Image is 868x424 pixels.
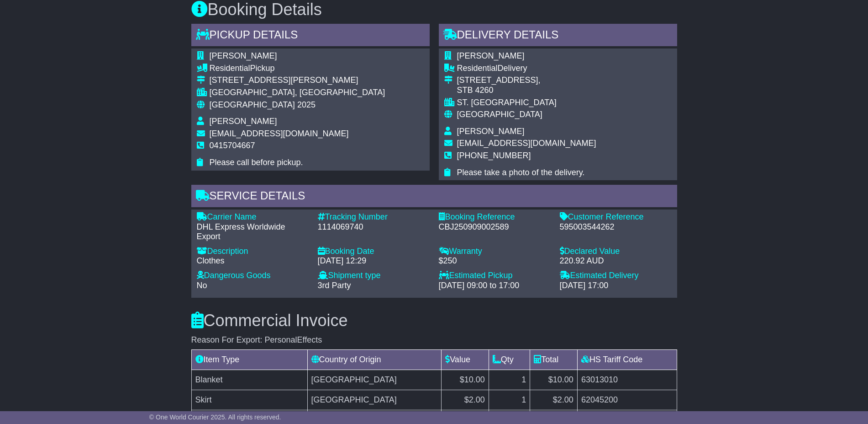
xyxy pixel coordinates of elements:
[439,24,677,48] div: Delivery Details
[457,110,542,119] span: [GEOGRAPHIC_DATA]
[489,390,530,410] td: 1
[197,256,309,266] div: Clothes
[489,350,530,370] td: Qty
[191,390,307,410] td: Skirt
[297,100,316,109] span: 2025
[318,256,430,266] div: [DATE] 12:29
[457,168,585,177] span: Please take a photo of the delivery.
[577,370,677,390] td: 63013010
[457,86,596,96] div: STB 4260
[191,335,677,345] div: Reason For Export: PersonalEffects
[560,281,672,291] div: [DATE] 17:00
[489,370,530,390] td: 1
[318,212,430,222] div: Tracking Number
[191,185,677,209] div: Service Details
[442,350,489,370] td: Value
[191,0,677,19] h3: Booking Details
[457,51,525,60] span: [PERSON_NAME]
[210,51,277,60] span: [PERSON_NAME]
[560,256,672,266] div: 220.92 AUD
[530,350,578,370] td: Total
[307,390,442,410] td: [GEOGRAPHIC_DATA]
[577,390,677,410] td: 62045200
[577,350,677,370] td: HS Tariff Code
[560,247,672,257] div: Declared Value
[197,212,309,222] div: Carrier Name
[457,98,596,108] div: ST. [GEOGRAPHIC_DATA]
[457,151,531,160] span: [PHONE_NUMBER]
[210,117,277,126] span: [PERSON_NAME]
[210,64,385,74] div: Pickup
[439,247,551,257] div: Warranty
[457,127,525,136] span: [PERSON_NAME]
[439,281,551,291] div: [DATE] 09:00 to 17:00
[210,141,255,150] span: 0415704667
[560,212,672,222] div: Customer Reference
[191,311,677,330] h3: Commercial Invoice
[197,247,309,257] div: Description
[210,100,295,109] span: [GEOGRAPHIC_DATA]
[149,413,281,421] span: © One World Courier 2025. All rights reserved.
[197,271,309,281] div: Dangerous Goods
[210,158,303,167] span: Please call before pickup.
[439,256,551,266] div: $250
[457,75,596,86] div: [STREET_ADDRESS],
[191,24,430,48] div: Pickup Details
[197,281,207,290] span: No
[307,370,442,390] td: [GEOGRAPHIC_DATA]
[210,75,385,86] div: [STREET_ADDRESS][PERSON_NAME]
[191,370,307,390] td: Blanket
[560,271,672,281] div: Estimated Delivery
[210,88,385,98] div: [GEOGRAPHIC_DATA], [GEOGRAPHIC_DATA]
[307,350,442,370] td: Country of Origin
[442,390,489,410] td: $2.00
[560,222,672,232] div: 595003544262
[457,64,498,73] span: Residential
[530,370,578,390] td: $10.00
[442,370,489,390] td: $10.00
[318,222,430,232] div: 1114069740
[318,247,430,257] div: Booking Date
[318,281,351,290] span: 3rd Party
[197,222,309,242] div: DHL Express Worldwide Export
[318,271,430,281] div: Shipment type
[439,222,551,232] div: CBJ250909002589
[210,129,349,138] span: [EMAIL_ADDRESS][DOMAIN_NAME]
[457,139,596,148] span: [EMAIL_ADDRESS][DOMAIN_NAME]
[439,212,551,222] div: Booking Reference
[530,390,578,410] td: $2.00
[191,350,307,370] td: Item Type
[439,271,551,281] div: Estimated Pickup
[457,64,596,74] div: Delivery
[210,64,250,73] span: Residential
